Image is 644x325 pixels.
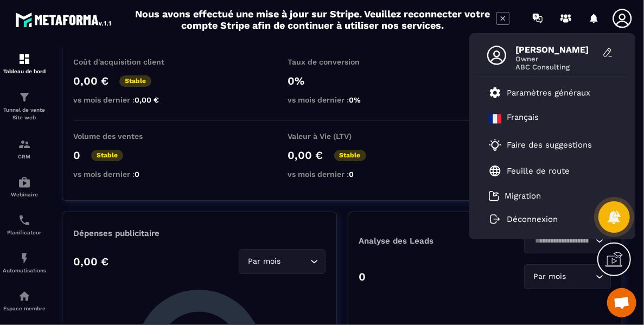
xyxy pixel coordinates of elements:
a: schedulerschedulerPlanificateur [3,206,46,244]
p: Migration [505,191,541,201]
a: Faire des suggestions [489,138,603,151]
span: 0% [349,95,361,104]
p: Dépenses publicitaire [73,228,326,238]
p: CRM [3,154,46,160]
p: Feuille de route [507,166,570,176]
p: Coût d'acquisition client [73,58,182,66]
a: automationsautomationsEspace membre [3,282,46,320]
span: Par mois [531,271,569,283]
p: Stable [91,150,123,161]
p: Tunnel de vente Site web [3,106,46,122]
p: 0,00 € [73,255,109,268]
img: automations [18,176,31,189]
p: vs mois dernier : [73,95,182,104]
p: Analyse des Leads [359,236,485,246]
p: Valeur à Vie (LTV) [288,132,397,141]
p: Paramètres généraux [507,88,591,98]
span: 0,00 € [135,95,159,104]
p: Faire des suggestions [507,140,592,150]
a: Paramètres généraux [489,86,591,99]
span: Par mois [246,256,283,267]
p: Webinaire [3,192,46,197]
p: Déconnexion [507,214,558,224]
p: Français [507,112,539,125]
p: 0,00 € [288,149,323,162]
div: Search for option [239,249,326,274]
span: ABC Consulting [516,63,597,71]
img: formation [18,53,31,66]
a: Migration [489,190,541,201]
input: Search for option [569,271,593,283]
a: formationformationTunnel de vente Site web [3,82,46,130]
p: 0 [359,270,366,283]
span: Owner [516,55,597,63]
p: 0 [73,149,80,162]
span: [PERSON_NAME] [516,44,597,55]
span: 0 [349,170,354,179]
p: vs mois dernier : [288,95,397,104]
p: 0% [288,74,397,87]
img: formation [18,138,31,151]
input: Search for option [531,235,593,247]
p: Planificateur [3,230,46,235]
p: vs mois dernier : [73,170,182,179]
a: automationsautomationsAutomatisations [3,244,46,282]
p: Espace membre [3,305,46,311]
img: automations [18,252,31,265]
p: Taux de conversion [288,58,397,66]
a: formationformationCRM [3,130,46,168]
p: 0,00 € [73,74,109,87]
img: logo [15,10,113,29]
p: Stable [119,75,151,87]
a: automationsautomationsWebinaire [3,168,46,206]
img: automations [18,290,31,303]
p: Stable [334,150,366,161]
h2: Nous avons effectué une mise à jour sur Stripe. Veuillez reconnecter votre compte Stripe afin de ... [135,8,491,31]
img: formation [18,91,31,104]
a: Feuille de route [489,164,570,177]
p: Tableau de bord [3,68,46,74]
p: vs mois dernier : [288,170,397,179]
span: 0 [135,170,139,179]
div: Search for option [524,264,611,289]
p: Volume des ventes [73,132,182,141]
img: scheduler [18,214,31,227]
p: Automatisations [3,267,46,273]
a: formationformationTableau de bord [3,44,46,82]
input: Search for option [283,256,308,267]
div: Ouvrir le chat [607,288,636,317]
div: Search for option [524,228,611,253]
